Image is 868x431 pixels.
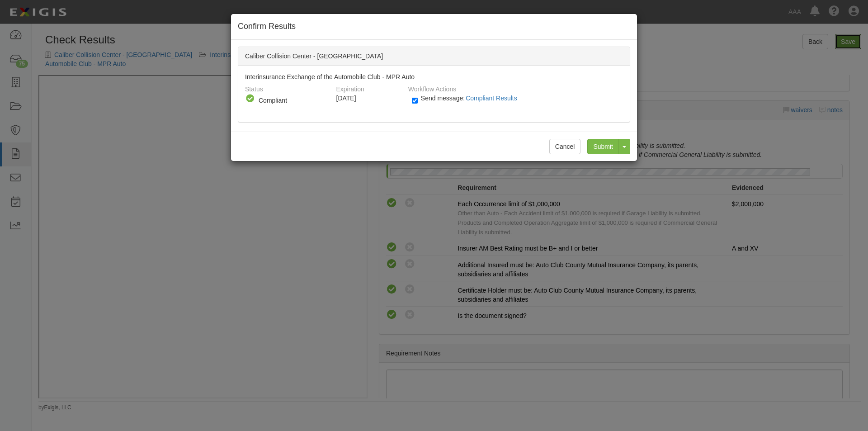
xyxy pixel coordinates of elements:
[245,81,263,94] label: Status
[408,81,456,94] label: Workflow Actions
[336,81,364,94] label: Expiration
[238,47,630,66] div: Caliber Collision Center - [GEOGRAPHIC_DATA]
[336,94,401,103] div: [DATE]
[549,139,581,154] button: Cancel
[587,139,619,154] input: Submit
[238,66,630,122] div: Interinsurance Exchange of the Automobile Club - MPR Auto
[238,21,630,33] h4: Confirm Results
[465,92,521,104] button: Send message:
[421,95,521,102] span: Send message:
[412,95,418,106] input: Send message:Compliant Results
[466,95,517,102] span: Compliant Results
[245,94,255,104] i: Compliant
[259,96,326,105] div: Compliant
